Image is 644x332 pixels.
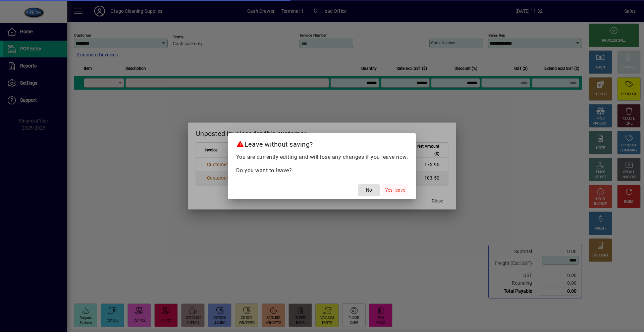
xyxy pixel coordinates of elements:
[366,187,372,194] span: No
[228,133,416,153] h2: Leave without saving?
[385,187,405,194] span: Yes, leave
[236,167,408,175] p: Do you want to leave?
[236,153,408,161] p: You are currently editing and will lose any changes if you leave now.
[382,184,408,196] button: Yes, leave
[358,184,380,196] button: No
